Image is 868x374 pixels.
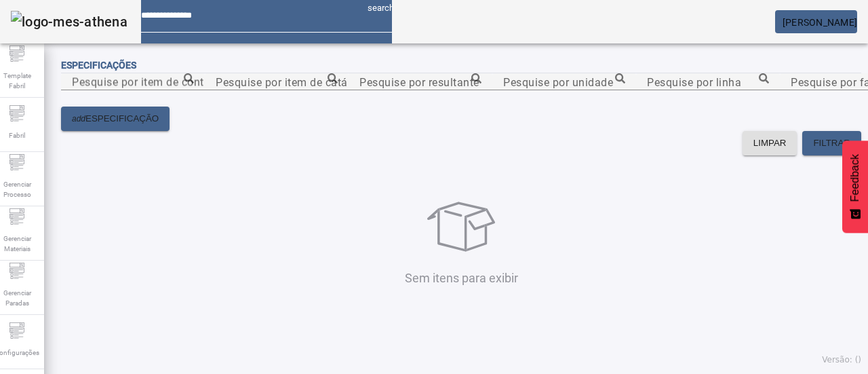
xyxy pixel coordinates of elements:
mat-label: Pesquise por resultante [359,75,479,88]
span: LIMPAR [753,136,787,150]
input: Number [216,74,338,90]
button: FILTRAR [802,131,861,155]
input: Number [647,74,769,90]
span: ESPECIFICAÇÃO [85,112,159,126]
button: addESPECIFICAÇÃO [61,107,170,131]
mat-label: Pesquise por linha [647,75,741,88]
mat-label: Pesquise por item de catálogo [216,75,370,88]
img: logo-mes-athena [11,11,127,33]
p: Sem itens para exibir [64,269,858,287]
input: Number [72,74,194,90]
button: Feedback - Mostrar pesquisa [842,141,868,233]
span: FILTRAR [813,136,850,150]
button: LIMPAR [743,131,797,155]
input: Number [359,74,481,90]
span: Especificações [61,60,136,71]
span: Fabril [5,126,29,145]
span: [PERSON_NAME] [783,17,857,28]
span: Versão: () [822,355,861,364]
mat-label: Pesquise por item de controle [72,75,223,88]
input: Number [503,74,625,90]
mat-label: Pesquise por unidade [503,75,613,88]
span: Feedback [849,154,861,202]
